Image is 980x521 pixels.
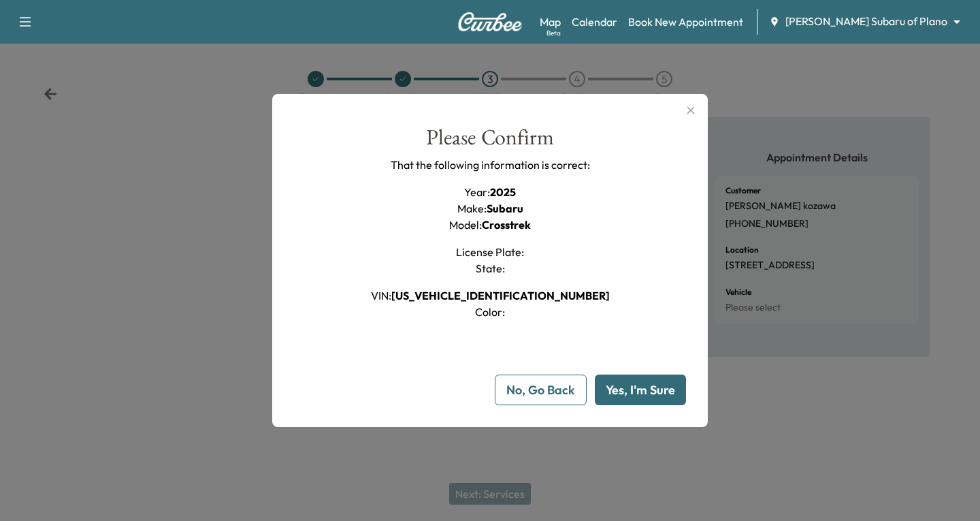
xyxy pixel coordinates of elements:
[628,14,743,30] a: Book New Appointment
[457,200,523,217] h1: Make :
[546,28,561,38] div: Beta
[449,217,531,233] h1: Model :
[475,304,505,320] h1: Color :
[371,287,610,304] h1: VIN :
[785,14,947,29] span: [PERSON_NAME] Subaru of Plano
[391,157,590,173] p: That the following information is correct:
[572,14,617,30] a: Calendar
[482,218,531,232] span: Crosstrek
[476,260,505,277] h1: State :
[391,289,610,302] span: [US_VEHICLE_IDENTIFICATION_NUMBER]
[464,184,516,200] h1: Year :
[540,14,561,30] a: MapBeta
[487,202,523,215] span: Subaru
[490,185,516,199] span: 2025
[426,127,554,157] div: Please Confirm
[495,375,587,405] button: No, Go Back
[595,375,686,405] button: Yes, I'm Sure
[457,12,523,31] img: Curbee Logo
[456,244,524,260] h1: License Plate :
